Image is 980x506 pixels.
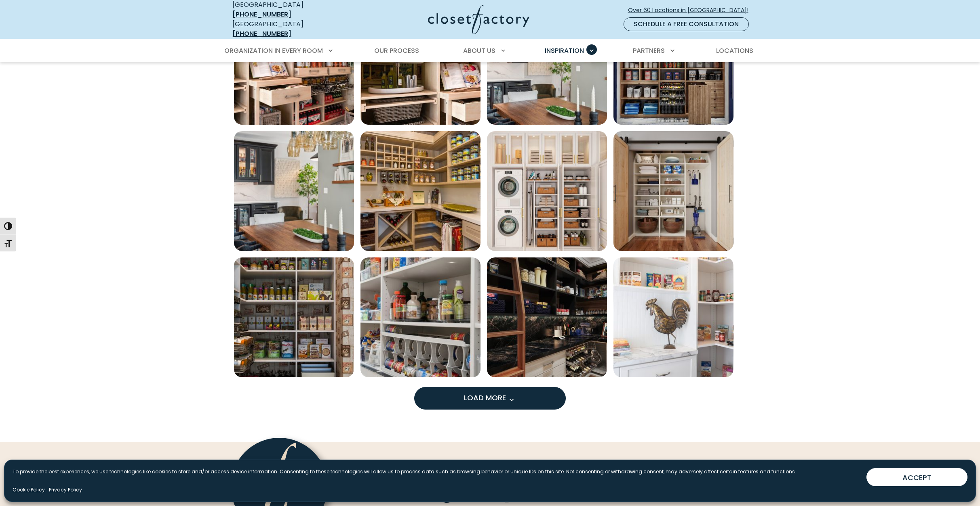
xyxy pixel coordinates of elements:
a: Over 60 Locations in [GEOGRAPHIC_DATA]! [628,3,755,17]
img: Wet bar with glass front cabinets for bottle storage [487,5,607,125]
button: ACCEPT [866,468,967,486]
a: Open inspiration gallery to preview enlarged image [234,131,354,251]
a: Open inspiration gallery to preview enlarged image [360,5,481,125]
img: Closet Factory Logo [428,5,529,34]
span: Inspiration [545,46,584,55]
a: Schedule a Free Consultation [624,17,749,31]
span: Organization in Every Room [224,46,323,55]
img: Pantry lazy susans [360,5,481,125]
a: Privacy Policy [49,486,82,493]
a: Open inspiration gallery to preview enlarged image [234,5,354,125]
span: Inspired? [462,468,588,505]
img: Custom walk-in pantry with light wood tones with wine racks, spice shelves, and built-in storage ... [360,131,481,251]
span: Over 60 Locations in [GEOGRAPHIC_DATA]! [628,6,755,15]
img: Custom pantry with labeled clear bins, rotating trays, and a can dispenser for organized food and... [360,257,481,377]
nav: Primary Menu [219,40,762,62]
a: Open inspiration gallery to preview enlarged image [234,257,354,377]
span: Feeling [363,468,456,505]
a: [PHONE_NUMBER] [232,10,291,19]
a: Cookie Policy [13,486,45,493]
p: To provide the best experiences, we use technologies like cookies to store and/or access device i... [13,468,796,475]
div: [GEOGRAPHIC_DATA] [232,19,350,39]
img: Custom pantry with natural wood shelves, pet food storage, and navy sliding barn doors for concea... [613,5,733,125]
img: Walk-in pantry featuring retro café wallpaper, fully stocked open shelving, and sliding racks for... [234,257,354,377]
a: Open inspiration gallery to preview enlarged image [360,257,481,377]
span: About Us [463,46,495,55]
span: Load More [464,393,516,403]
a: Open inspiration gallery to preview enlarged image [613,131,733,251]
img: Sophisticated bar design in a dining space with glass-front black cabinets, white marble backspla... [234,131,354,251]
img: Charming pantry with white beadboard walls and marble counters [613,257,733,377]
span: Our Process [374,46,419,55]
a: Open inspiration gallery to preview enlarged image [360,131,481,251]
img: Maple walk-in pantry with cutting board cart. [234,5,354,125]
img: Pantry with black cabinetry, marble-look counters, woven baskets, and a wooden ladder for high sh... [487,257,607,377]
a: Open inspiration gallery to preview enlarged image [487,257,607,377]
span: Locations [716,46,753,55]
a: Open inspiration gallery to preview enlarged image [487,5,607,125]
button: Load more inspiration gallery images [414,387,566,410]
a: Open inspiration gallery to preview enlarged image [613,5,733,125]
img: Custom laundry room with stacked washer and dryer, built-in cabinetry, and open shelving featurin... [487,131,607,251]
a: [PHONE_NUMBER] [232,29,291,38]
img: Multi-use storage closet with white cubbies, woven baskets, towel stacks, and built-in hanging sp... [613,131,733,251]
span: Partners [633,46,665,55]
a: Open inspiration gallery to preview enlarged image [613,257,733,377]
a: Open inspiration gallery to preview enlarged image [487,131,607,251]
